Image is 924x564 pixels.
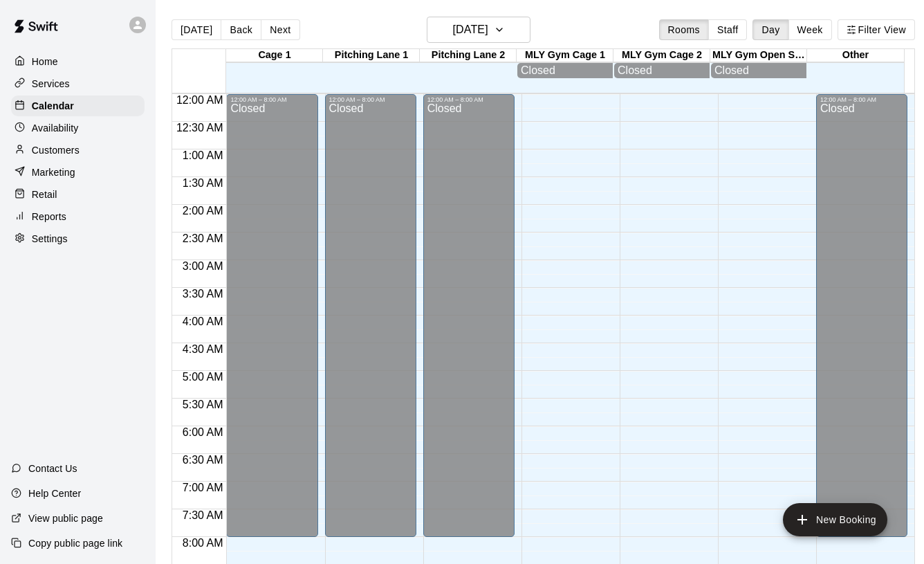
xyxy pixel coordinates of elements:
[427,103,510,542] div: Closed
[179,177,227,189] span: 1:30 AM
[179,426,227,438] span: 6:00 AM
[816,94,907,537] div: 12:00 AM – 8:00 AM: Closed
[11,228,145,249] a: Settings
[32,188,57,201] p: Retail
[32,232,68,246] p: Settings
[329,96,412,103] div: 12:00 AM – 8:00 AM
[521,64,609,77] div: Closed
[173,122,227,134] span: 12:30 AM
[659,19,709,40] button: Rooms
[28,536,122,550] p: Copy public page link
[226,94,317,537] div: 12:00 AM – 8:00 AM: Closed
[32,55,58,69] p: Home
[11,51,145,72] a: Home
[752,19,788,40] button: Day
[32,121,79,135] p: Availability
[179,205,227,217] span: 2:00 AM
[179,233,227,244] span: 2:30 AM
[11,118,145,138] a: Availability
[788,19,832,40] button: Week
[32,165,75,179] p: Marketing
[179,316,227,327] span: 4:00 AM
[32,77,70,91] p: Services
[179,260,227,272] span: 3:00 AM
[783,503,887,536] button: add
[11,184,145,205] a: Retail
[329,103,412,542] div: Closed
[221,19,261,40] button: Back
[11,162,145,183] a: Marketing
[179,537,227,549] span: 8:00 AM
[28,462,77,475] p: Contact Us
[714,64,803,77] div: Closed
[179,509,227,521] span: 7:30 AM
[11,95,145,116] a: Calendar
[179,371,227,383] span: 5:00 AM
[618,64,706,77] div: Closed
[820,103,903,542] div: Closed
[173,94,227,106] span: 12:00 AM
[325,94,416,537] div: 12:00 AM – 8:00 AM: Closed
[28,486,81,500] p: Help Center
[32,210,66,224] p: Reports
[613,49,710,62] div: MLY Gym Cage 2
[820,96,903,103] div: 12:00 AM – 8:00 AM
[323,49,420,62] div: Pitching Lane 1
[172,19,221,40] button: [DATE]
[452,20,488,39] h6: [DATE]
[226,49,323,62] div: Cage 1
[230,96,313,103] div: 12:00 AM – 8:00 AM
[11,140,145,161] a: Customers
[179,454,227,466] span: 6:30 AM
[420,49,517,62] div: Pitching Lane 2
[11,206,145,227] a: Reports
[28,511,103,525] p: View public page
[32,99,74,113] p: Calendar
[11,73,145,94] a: Services
[427,17,530,43] button: [DATE]
[179,149,227,161] span: 1:00 AM
[179,288,227,300] span: 3:30 AM
[710,49,807,62] div: MLY Gym Open Space
[427,96,510,103] div: 12:00 AM – 8:00 AM
[838,19,915,40] button: Filter View
[708,19,748,40] button: Staff
[517,49,613,62] div: MLY Gym Cage 1
[179,482,227,493] span: 7:00 AM
[423,94,515,537] div: 12:00 AM – 8:00 AM: Closed
[179,399,227,410] span: 5:30 AM
[261,19,299,40] button: Next
[179,343,227,355] span: 4:30 AM
[32,143,80,157] p: Customers
[230,103,313,542] div: Closed
[807,49,904,62] div: Other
